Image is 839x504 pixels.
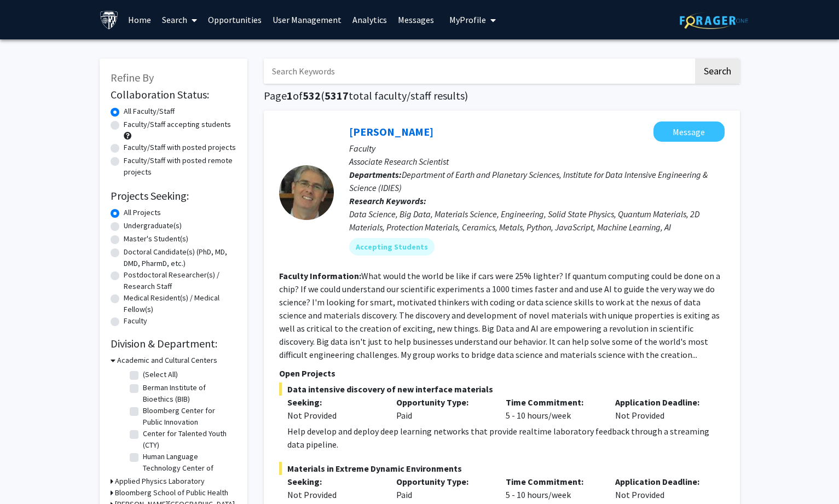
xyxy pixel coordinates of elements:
[349,142,725,155] p: Faculty
[349,125,433,138] a: [PERSON_NAME]
[449,14,486,25] span: My Profile
[117,355,217,366] h3: Academic and Cultural Centers
[279,270,720,360] fg-read-more: What would the world be like if cars were 25% lighter? If quantum computing could be done on a ch...
[303,89,321,102] span: 532
[124,220,182,231] label: Undergraduate(s)
[143,382,234,405] label: Berman Institute of Bioethics (BIB)
[279,462,725,475] span: Materials in Extreme Dynamic Environments
[8,455,47,496] iframe: Chat
[349,169,402,180] b: Departments:
[124,155,236,178] label: Faculty/Staff with posted remote projects
[124,233,188,245] label: Master's Student(s)
[388,475,497,501] div: Paid
[287,425,725,451] div: Help develop and deploy deep learning networks that provide realtime laboratory feedback through ...
[349,155,725,168] p: Associate Research Scientist
[392,1,439,39] a: Messages
[287,488,380,501] div: Not Provided
[325,89,349,102] span: 5317
[264,89,740,102] h1: Page of ( total faculty/staff results)
[111,88,236,101] h2: Collaboration Status:
[143,428,234,451] label: Center for Talented Youth (CTY)
[497,475,607,501] div: 5 - 10 hours/week
[124,315,147,327] label: Faculty
[279,270,361,281] b: Faculty Information:
[615,475,708,488] p: Application Deadline:
[267,1,347,39] a: User Management
[111,71,154,84] span: Refine By
[607,396,716,422] div: Not Provided
[287,475,380,488] p: Seeking:
[202,1,267,39] a: Opportunities
[680,12,748,29] img: ForagerOne Logo
[349,195,426,206] b: Research Keywords:
[506,475,599,488] p: Time Commitment:
[124,292,236,315] label: Medical Resident(s) / Medical Fellow(s)
[349,207,725,234] div: Data Science, Big Data, Materials Science, Engineering, Solid State Physics, Quantum Materials, 2...
[347,1,392,39] a: Analytics
[349,169,708,193] span: Department of Earth and Planetary Sciences, Institute for Data Intensive Engineering & Science (I...
[123,1,157,39] a: Home
[388,396,497,422] div: Paid
[497,396,607,422] div: 5 - 10 hours/week
[653,121,725,142] button: Message David Elbert
[124,246,236,269] label: Doctoral Candidate(s) (PhD, MD, DMD, PharmD, etc.)
[607,475,716,501] div: Not Provided
[143,369,178,380] label: (Select All)
[143,405,234,428] label: Bloomberg Center for Public Innovation
[124,106,175,117] label: All Faculty/Staff
[124,207,161,218] label: All Projects
[143,451,234,485] label: Human Language Technology Center of Excellence (HLTCOE)
[396,475,489,488] p: Opportunity Type:
[506,396,599,409] p: Time Commitment:
[124,269,236,292] label: Postdoctoral Researcher(s) / Research Staff
[695,59,740,84] button: Search
[264,59,693,84] input: Search Keywords
[124,142,236,153] label: Faculty/Staff with posted projects
[287,89,293,102] span: 1
[615,396,708,409] p: Application Deadline:
[111,337,236,350] h2: Division & Department:
[115,476,205,487] h3: Applied Physics Laboratory
[279,367,725,380] p: Open Projects
[124,119,231,130] label: Faculty/Staff accepting students
[396,396,489,409] p: Opportunity Type:
[287,396,380,409] p: Seeking:
[349,238,435,256] mat-chip: Accepting Students
[287,409,380,422] div: Not Provided
[115,487,228,499] h3: Bloomberg School of Public Health
[100,10,119,30] img: Johns Hopkins University Logo
[111,189,236,202] h2: Projects Seeking:
[157,1,202,39] a: Search
[279,383,725,396] span: Data intensive discovery of new interface materials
